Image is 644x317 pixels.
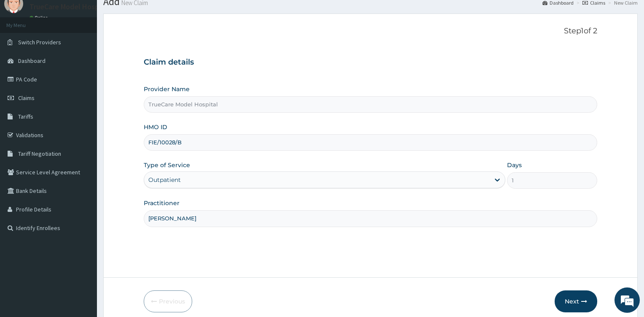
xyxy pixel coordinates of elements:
[49,106,116,192] span: We're online!
[30,3,110,11] p: TrueCare Model Hospital
[18,150,61,157] span: Tariff Negotiation
[144,161,190,169] label: Type of Service
[148,176,181,184] div: Outpatient
[30,15,50,21] a: Online
[44,47,142,58] div: Chat with us now
[144,85,190,93] label: Provider Name
[144,210,597,227] input: Enter Name
[144,27,597,36] p: Step 1 of 2
[16,42,34,63] img: d_794563401_company_1708531726252_794563401
[144,290,192,312] button: Previous
[144,58,597,67] h3: Claim details
[138,4,158,24] div: Minimize live chat window
[18,94,35,102] span: Claims
[4,230,161,260] textarea: Type your message and hit 'Enter'
[507,161,522,169] label: Days
[18,113,33,120] span: Tariffs
[18,38,61,46] span: Switch Providers
[144,123,167,131] label: HMO ID
[144,199,180,207] label: Practitioner
[555,290,597,312] button: Next
[18,57,46,65] span: Dashboard
[144,134,597,151] input: Enter HMO ID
